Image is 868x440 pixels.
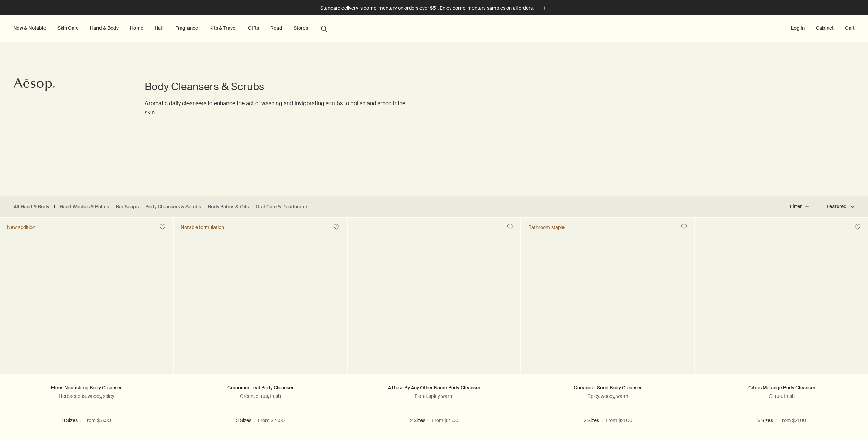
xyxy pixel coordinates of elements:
button: New & Notable [12,24,48,33]
p: Aromatic daily cleansers to enhance the act of washing and invigorating scrubs to polish and smoo... [145,99,407,117]
a: A Rose By Any Other Name Body Cleanser [388,384,480,391]
span: 16.9 fl oz refill [612,417,644,424]
button: Standard delivery is complimentary on orders over $51. Enjoy complimentary samples on all orders. [320,4,548,12]
span: $53.00 [774,429,789,437]
span: 16.9 fl oz [70,417,92,424]
a: Body Balms & Oils [208,204,249,210]
span: 16.9 fl oz [245,417,267,424]
p: Spicy, woody, warm [532,393,684,399]
p: Herbaceous, woody, spicy [10,393,163,399]
span: 3.4 fl oz [734,417,754,424]
span: $53.00 [426,429,442,437]
nav: supplementary [790,15,856,42]
a: Bar Soaps [116,204,139,210]
button: Save to cabinet [852,221,864,233]
button: Filter [790,198,818,215]
span: 16.9 fl oz refill [105,417,137,424]
a: Body Cleansers & Scrubs [145,204,201,210]
a: Hand Washes & Balms [60,204,109,210]
a: Hand & Body [89,24,120,33]
a: Kits & Travel [208,24,238,33]
span: $53.00 [600,429,616,437]
span: $21.00 [253,429,267,437]
a: Aesop [12,76,56,95]
button: Save to cabinet [678,221,690,233]
span: $37.00 [79,429,93,437]
span: 16.9 fl oz [403,417,425,424]
p: Standard delivery is complimentary on orders over $51. Enjoy complimentary samples on all orders. [320,4,534,12]
button: Featured [818,198,854,215]
span: 16.9 fl oz [577,417,599,424]
a: Gifts [247,24,260,33]
button: Cart [844,24,856,33]
button: Log in [790,24,806,33]
span: 16.9 fl oz [767,417,789,424]
a: Geranium Leaf Body Cleanser [227,384,294,391]
span: 16.9 fl oz refill [280,417,312,424]
a: Fragrance [174,24,199,33]
p: Floral, spicy, warm [358,393,510,399]
span: 6.5 oz [40,417,57,424]
button: Open search [318,22,330,35]
a: Eleos Nourishing Body Cleanser [51,384,122,391]
span: 3.3 fl oz [213,417,232,424]
div: New addition [7,224,35,230]
span: 16.9 fl oz refill [802,417,834,424]
svg: Aesop [14,78,55,91]
p: Green, citrus, fresh [184,393,336,399]
span: 16.9 fl oz refill [438,417,470,424]
a: All Hand & Body [14,204,49,210]
button: Save to cabinet [156,221,169,233]
a: Read [269,24,284,33]
button: Save to cabinet [504,221,516,233]
div: Bathroom staple [528,224,565,230]
p: Citrus, fresh [705,393,858,399]
button: Save to cabinet [330,221,342,233]
a: Cabinet [815,24,835,33]
div: Notable formulation [181,224,224,230]
button: Stores [292,24,309,33]
nav: primary [12,15,330,42]
a: Hair [153,24,165,33]
a: Coriander Seed Body Cleanser [574,384,642,391]
a: Home [129,24,145,33]
h1: Body Cleansers & Scrubs [145,80,407,94]
a: Oral Care & Deodorants [256,204,308,210]
a: Skin Care [56,24,80,33]
a: Citrus Melange Body Cleanser [748,384,815,391]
